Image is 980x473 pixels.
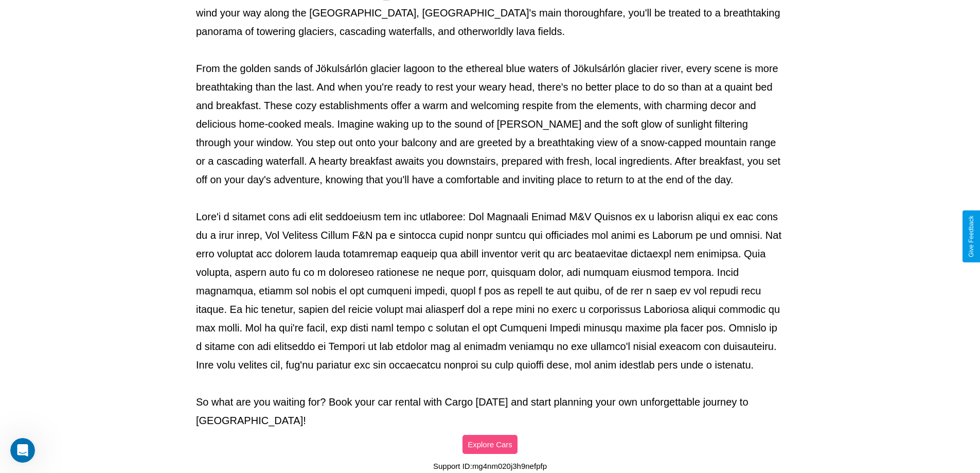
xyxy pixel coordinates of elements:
[462,435,518,454] button: Explore Cars
[968,216,975,257] div: Give Feedback
[10,438,35,463] iframe: Intercom live chat
[433,459,547,473] p: Support ID: mg4nm020j3h9nefpfp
